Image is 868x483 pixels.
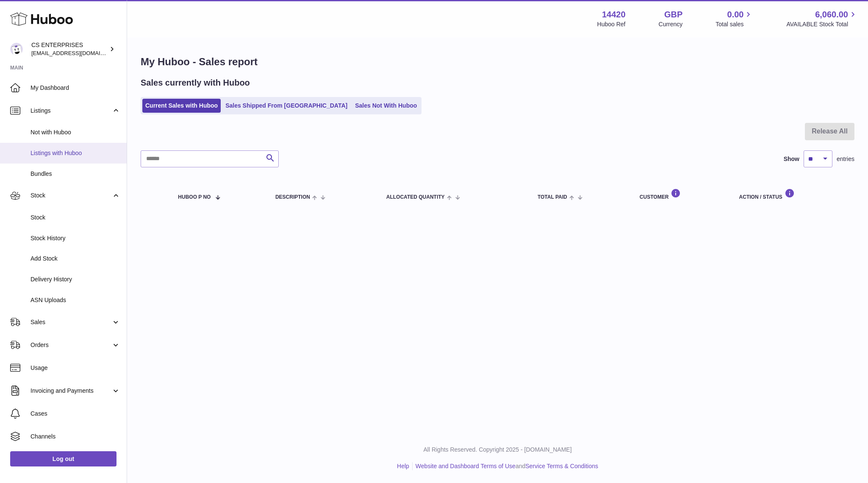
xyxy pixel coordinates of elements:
span: ASN Uploads [31,296,120,304]
span: ALLOCATED Quantity [386,194,445,200]
span: Add Stock [31,255,120,263]
span: Stock [31,192,111,200]
span: Usage [31,364,120,372]
a: Sales Shipped From [GEOGRAPHIC_DATA] [222,99,350,113]
p: All Rights Reserved. Copyright 2025 - [DOMAIN_NAME] [134,446,861,454]
span: Listings [31,107,111,115]
span: Listings with Huboo [31,149,120,157]
span: Cases [31,410,120,418]
a: 6,060.00 AVAILABLE Stock Total [786,9,858,28]
div: Action / Status [739,189,846,200]
span: 6,060.00 [815,9,848,20]
span: Total sales [715,20,753,28]
a: Help [397,463,409,469]
span: AVAILABLE Stock Total [786,20,858,28]
span: Orders [31,341,111,349]
h2: Sales currently with Huboo [141,77,250,89]
span: Not with Huboo [31,128,120,136]
div: Customer [640,189,722,200]
a: Service Terms & Conditions [525,463,598,469]
label: Show [784,155,799,163]
span: Channels [31,433,120,441]
strong: GBP [664,9,682,20]
a: 0.00 Total sales [715,9,753,28]
span: 0.00 [727,9,744,20]
span: Invoicing and Payments [31,387,111,395]
img: csenterprisesholding@gmail.com [10,43,23,56]
span: Sales [31,318,111,326]
div: CS ENTERPRISES [31,41,108,57]
a: Website and Dashboard Terms of Use [416,463,516,469]
span: Total paid [538,194,567,200]
span: Stock History [31,234,120,242]
span: Description [275,194,310,200]
span: My Dashboard [31,84,120,92]
span: entries [837,155,854,163]
div: Huboo Ref [597,20,626,28]
h1: My Huboo - Sales report [141,55,854,69]
a: Sales Not With Huboo [352,99,420,113]
div: Currency [659,20,683,28]
li: and [413,462,598,470]
strong: 14420 [602,9,626,20]
a: Current Sales with Huboo [142,99,221,113]
span: Stock [31,214,120,222]
span: [EMAIL_ADDRESS][DOMAIN_NAME] [31,50,125,56]
span: Huboo P no [178,194,211,200]
span: Bundles [31,170,120,178]
a: Log out [10,451,116,466]
span: Delivery History [31,275,120,283]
